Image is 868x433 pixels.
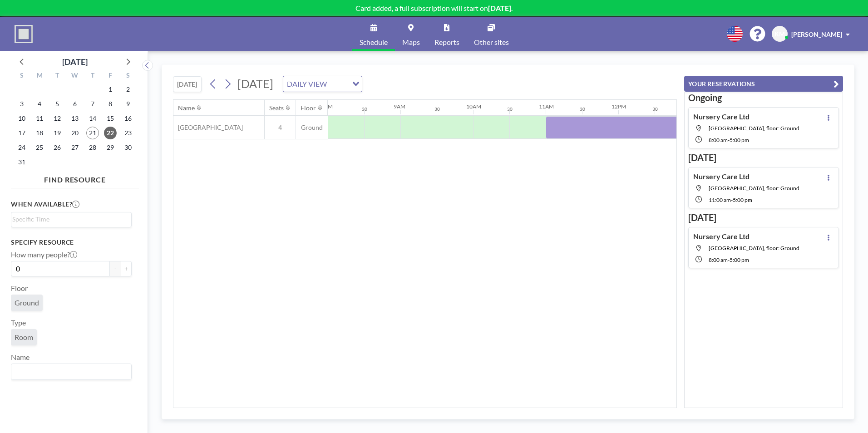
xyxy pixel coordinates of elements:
[51,98,64,110] span: Tuesday, August 5, 2025
[51,112,64,125] span: Tuesday, August 12, 2025
[122,98,134,110] span: Saturday, August 9, 2025
[31,70,49,82] div: M
[684,76,843,92] button: YOUR RESERVATIONS
[104,141,117,154] span: Friday, August 29, 2025
[466,103,481,110] div: 10AM
[33,127,46,139] span: Monday, August 18, 2025
[427,17,467,51] a: Reports
[13,70,31,82] div: S
[693,172,750,181] h4: Nursery Care Ltd
[612,103,626,110] div: 12PM
[688,92,839,103] h3: Ongoing
[178,104,195,112] div: Name
[86,141,99,154] span: Thursday, August 28, 2025
[51,127,64,139] span: Tuesday, August 19, 2025
[395,17,427,51] a: Maps
[709,256,728,263] span: 8:00 AM
[86,127,99,139] span: Thursday, August 21, 2025
[15,333,33,342] span: Room
[122,112,134,125] span: Saturday, August 16, 2025
[467,17,516,51] a: Other sites
[15,127,28,139] span: Sunday, August 17, 2025
[434,106,440,112] div: 30
[104,112,117,125] span: Friday, August 15, 2025
[265,123,296,132] span: 4
[84,70,101,82] div: T
[33,112,46,125] span: Monday, August 11, 2025
[11,318,26,327] label: Type
[488,4,511,12] b: [DATE]
[11,212,131,226] div: Search for option
[66,70,84,82] div: W
[51,141,64,154] span: Tuesday, August 26, 2025
[728,137,730,143] span: -
[402,39,420,46] span: Maps
[285,78,329,90] span: DAILY VIEW
[11,250,77,259] label: How many people?
[693,232,750,241] h4: Nursery Care Ltd
[580,106,585,112] div: 30
[352,17,395,51] a: Schedule
[15,25,33,43] img: organization-logo
[33,141,46,154] span: Monday, August 25, 2025
[709,137,728,143] span: 8:00 AM
[12,366,126,378] input: Search for option
[15,98,28,110] span: Sunday, August 3, 2025
[121,261,132,276] button: +
[774,30,785,38] span: KM
[474,39,509,46] span: Other sites
[709,125,799,132] span: Westhill BC Meeting Room, floor: Ground
[11,353,30,362] label: Name
[104,98,117,110] span: Friday, August 8, 2025
[69,98,81,110] span: Wednesday, August 6, 2025
[173,76,202,92] button: [DATE]
[730,137,749,143] span: 5:00 PM
[237,77,273,90] span: [DATE]
[122,141,134,154] span: Saturday, August 30, 2025
[11,284,28,293] label: Floor
[360,39,388,46] span: Schedule
[730,256,749,263] span: 5:00 PM
[104,127,117,139] span: Friday, August 22, 2025
[101,70,119,82] div: F
[11,238,132,246] h3: Specify resource
[693,112,750,121] h4: Nursery Care Ltd
[104,83,117,96] span: Friday, August 1, 2025
[709,245,799,251] span: Westhill BC Meeting Room, floor: Ground
[15,112,28,125] span: Sunday, August 10, 2025
[122,83,134,96] span: Saturday, August 2, 2025
[728,256,730,263] span: -
[33,98,46,110] span: Monday, August 4, 2025
[49,70,66,82] div: T
[11,364,131,379] div: Search for option
[69,127,81,139] span: Wednesday, August 20, 2025
[709,197,731,203] span: 11:00 AM
[330,78,347,90] input: Search for option
[434,39,459,46] span: Reports
[709,185,799,192] span: Westhill BC Meeting Room, floor: Ground
[86,112,99,125] span: Thursday, August 14, 2025
[15,298,39,307] span: Ground
[12,214,126,224] input: Search for option
[296,123,328,132] span: Ground
[394,103,405,110] div: 9AM
[86,98,99,110] span: Thursday, August 7, 2025
[688,212,839,223] h3: [DATE]
[119,70,137,82] div: S
[110,261,121,276] button: -
[791,30,842,38] span: [PERSON_NAME]
[15,141,28,154] span: Sunday, August 24, 2025
[731,197,733,203] span: -
[733,197,752,203] span: 5:00 PM
[69,141,81,154] span: Wednesday, August 27, 2025
[69,112,81,125] span: Wednesday, August 13, 2025
[62,55,88,68] div: [DATE]
[122,127,134,139] span: Saturday, August 23, 2025
[11,172,139,184] h4: FIND RESOURCE
[301,104,316,112] div: Floor
[539,103,554,110] div: 11AM
[283,76,362,92] div: Search for option
[15,156,28,168] span: Sunday, August 31, 2025
[173,123,243,132] span: [GEOGRAPHIC_DATA]
[507,106,513,112] div: 30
